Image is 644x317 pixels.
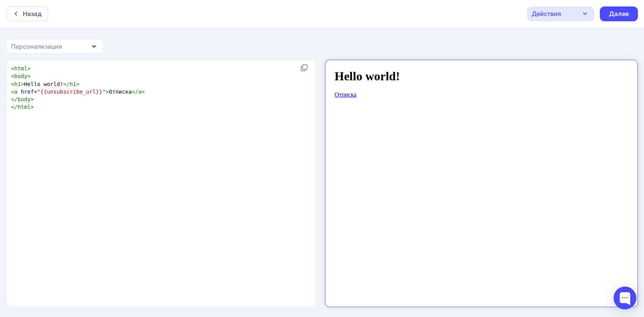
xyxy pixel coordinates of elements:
span: </ [11,96,18,102]
a: Отписка [3,25,25,32]
span: > [21,81,24,87]
span: > [27,73,31,79]
span: h1 [70,81,76,87]
span: </ [63,81,70,87]
span: < [11,81,14,87]
span: = Отписка [11,89,145,95]
div: Далее [609,10,629,18]
span: body [14,73,27,79]
span: h1 [14,81,21,87]
span: > [76,81,80,87]
span: html [18,104,30,110]
span: </ [132,89,138,95]
span: < [11,65,14,72]
span: a [14,89,18,95]
span: html [14,65,27,72]
span: body [18,96,30,102]
span: a [138,89,142,95]
span: > [30,104,34,110]
div: Персонализация [11,42,62,51]
span: "{{unsubscribe_url}}" [37,89,106,95]
button: Действия [527,6,595,21]
span: > [30,96,34,102]
div: Действия [532,9,561,18]
span: href [21,89,34,95]
div: Назад [23,9,41,18]
span: < [11,73,14,79]
h1: Hello world! [3,3,297,17]
span: > [27,65,31,72]
span: > [142,89,145,95]
button: Персонализация [6,39,104,54]
span: > [106,89,109,95]
span: Hello world! [11,81,80,87]
span: < [11,89,14,95]
span: </ [11,104,18,110]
